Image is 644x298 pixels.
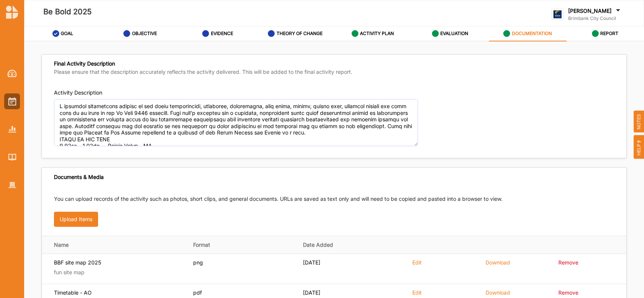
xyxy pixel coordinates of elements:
label: EVIDENCE [211,31,233,37]
img: logo [6,5,18,19]
th: Name [42,236,188,254]
img: Reports [8,126,16,132]
img: Organisation [8,182,16,188]
img: Activities [8,97,16,105]
label: fun site map [54,269,85,276]
img: Dashboard [8,70,17,77]
label: REPORT [600,31,618,37]
label: DOCUMENTATION [512,31,552,37]
div: [DATE] [303,289,402,296]
a: Download [486,289,510,296]
div: Final Activity Description [54,60,352,76]
th: Date Added [298,236,407,254]
label: ACTIVITY PLAN [360,31,394,37]
a: Reports [4,121,20,137]
th: Format [188,236,297,254]
div: Activity Description [54,89,102,96]
img: Library [8,154,16,160]
div: [DATE] [303,259,402,266]
label: Edit [412,259,422,266]
textarea: L ipsumdol sitametcons adipisc el sed doeiu temporincidi, utlaboree, doloremagna, aliq enima, min... [54,99,418,146]
div: pdf [193,289,292,296]
div: png [193,259,292,266]
a: Library [4,149,20,165]
a: Download [486,259,510,266]
label: Be Bold 2025 [43,6,92,18]
label: Edit [412,289,422,296]
p: You can upload records of the activity such as photos, short clips, and general documents. URLs a... [54,195,614,203]
img: logo [552,9,563,20]
label: Please ensure that the description accurately reflects the activity delivered. This will be added... [54,69,352,75]
a: Activities [4,93,20,109]
label: OBJECTIVE [132,31,157,37]
a: Organisation [4,177,20,193]
label: [PERSON_NAME] [568,8,612,14]
a: Dashboard [4,66,20,81]
label: Brimbank City Council [568,15,622,21]
button: Upload Items [54,212,98,227]
div: Documents & Media [54,174,104,180]
label: THEORY OF CHANGE [277,31,323,37]
div: BBF site map 2025 [54,259,101,266]
div: Timetable - AO [54,289,92,296]
label: EVALUATION [440,31,468,37]
label: GOAL [61,31,73,37]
